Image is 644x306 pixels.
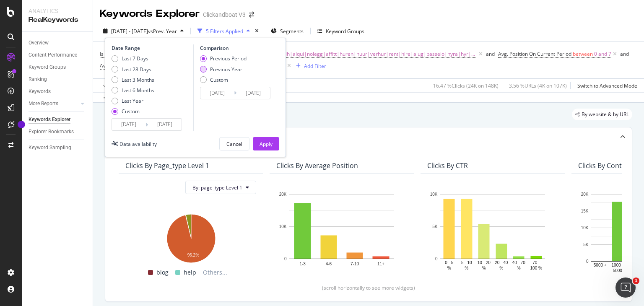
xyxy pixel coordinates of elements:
span: Segments [280,28,304,35]
text: 100 % [530,266,542,270]
span: Avg. Position On Current Period [498,50,571,57]
text: 5000 [613,268,623,273]
text: % [465,266,468,270]
div: 5 Filters Applied [206,28,243,35]
div: 16.47 % Clicks ( 24K on 148K ) [433,82,499,89]
text: 96.2% [187,253,199,257]
button: By: page_type Level 1 [185,181,256,194]
button: Switch to Advanced Mode [574,79,637,92]
div: Custom [210,76,228,83]
a: Keywords [29,87,87,96]
div: Comparison [200,44,273,52]
text: 20 - 40 [495,260,508,265]
div: legacy label [572,109,632,120]
button: Apply [100,79,124,92]
text: 5 - 10 [461,260,472,265]
div: Cancel [226,140,242,148]
button: Cancel [219,137,249,150]
text: % [447,266,451,270]
div: Overview [29,39,49,47]
div: Clickandboat V3 [203,10,246,19]
div: arrow-right-arrow-left [249,12,254,18]
text: 1-3 [299,262,306,266]
text: 10K [279,224,287,229]
span: Avg. Position On Compared Period [100,62,180,69]
div: Tooltip anchor [18,121,25,128]
span: By website & by URL [582,112,629,117]
div: Last 28 Days [112,66,154,73]
div: Last 7 Days [122,55,148,62]
div: (scroll horizontally to see more widgets) [115,284,622,291]
a: Keyword Groups [29,63,87,72]
text: 0 [284,257,287,261]
button: Segments [267,24,307,38]
span: 1 [633,277,639,284]
button: Apply [253,137,279,150]
text: 4-6 [326,262,332,266]
span: location|louer|miete|leihen|charter|verleih|alqui|nolegg|affitt|huren|huur|verhur|rent|hire|alug|... [184,48,477,60]
div: Clicks By page_type Level 1 [125,161,209,170]
div: Content Performance [29,51,77,60]
div: Keywords [29,87,51,96]
div: Last 6 Months [112,87,154,94]
text: 1000 - [612,263,623,267]
div: Last 7 Days [112,55,154,62]
div: Apply [260,140,273,148]
div: Date Range [112,44,191,52]
text: 7-10 [351,262,359,266]
div: Explorer Bookmarks [29,127,74,136]
button: and [486,50,495,58]
text: 11+ [377,262,384,266]
text: % [499,266,503,270]
div: and [620,50,629,57]
button: [DATE] - [DATE]vsPrev. Year [100,24,187,38]
div: Ranking [29,75,47,84]
div: Switch to Advanced Mode [577,82,637,89]
text: 70 - [532,260,540,265]
a: Keyword Sampling [29,143,87,152]
span: 0 and 7 [594,48,611,60]
a: Overview [29,39,87,47]
svg: A chart. [125,210,256,264]
input: End Date [148,119,182,130]
div: A chart. [276,190,407,271]
div: Clicks By Average Position [276,161,358,170]
a: Keywords Explorer [29,115,87,124]
div: Last 28 Days [122,66,151,73]
div: Custom [112,108,154,115]
iframe: Intercom live chat [615,277,636,298]
div: Custom [122,108,140,115]
svg: A chart. [427,190,558,271]
div: More Reports [29,99,58,108]
span: [DATE] - [DATE] [111,28,148,35]
div: Previous Year [200,66,247,73]
div: Keyword Groups [326,28,364,35]
text: 10K [581,226,589,230]
span: Others... [200,267,231,277]
text: 10K [430,192,438,197]
text: 0 [435,257,438,261]
input: Start Date [200,87,234,99]
div: Last 3 Months [122,76,154,83]
button: Add Filter [293,61,326,71]
div: Last Year [122,97,143,104]
div: Last 3 Months [112,76,154,83]
span: blog [156,267,169,277]
div: Keyword Groups [29,63,66,72]
div: Previous Year [210,66,242,73]
a: More Reports [29,99,78,108]
text: 5K [432,224,438,229]
text: 5K [583,242,589,247]
div: Keywords Explorer [100,7,200,21]
text: 20K [279,192,287,197]
div: times [253,27,260,35]
button: 5 Filters Applied [194,24,253,38]
text: 40 - 70 [512,260,526,265]
a: Explorer Bookmarks [29,127,87,136]
div: Custom [200,76,247,83]
text: % [517,266,521,270]
text: 10 - 20 [478,260,491,265]
div: Last 6 Months [122,87,154,94]
span: between [573,50,593,57]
